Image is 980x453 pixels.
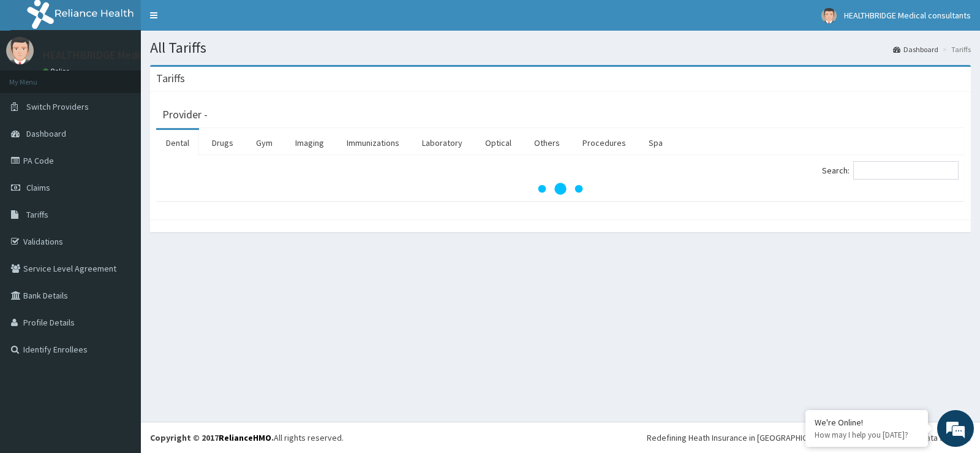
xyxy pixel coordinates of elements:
a: Procedures [573,130,636,156]
span: HEALTHBRIDGE Medical consultants [844,10,971,21]
a: Drugs [202,130,243,156]
a: Dental [156,130,199,156]
svg: audio-loading [536,164,585,213]
p: How may I help you today? [815,430,919,440]
span: Dashboard [26,128,66,139]
a: Immunizations [337,130,409,156]
footer: All rights reserved. [141,422,980,453]
a: Online [43,67,72,75]
strong: Copyright © 2017 . [150,432,274,443]
h1: All Tariffs [150,40,971,56]
a: Others [524,130,570,156]
span: Tariffs [26,209,48,220]
div: Redefining Heath Insurance in [GEOGRAPHIC_DATA] using Telemedicine and Data Science! [647,432,971,444]
h3: Provider - [162,109,208,120]
img: User Image [821,8,837,23]
img: User Image [6,37,34,64]
a: Gym [246,130,282,156]
a: RelianceHMO [219,432,271,443]
a: Dashboard [893,44,938,55]
div: We're Online! [815,417,919,428]
p: HEALTHBRIDGE Medical consultants [43,50,214,61]
label: Search: [822,161,959,180]
span: Switch Providers [26,101,89,112]
a: Spa [639,130,673,156]
input: Search: [853,161,959,180]
h3: Tariffs [156,73,185,84]
a: Imaging [285,130,334,156]
li: Tariffs [940,44,971,55]
span: Claims [26,182,50,193]
a: Optical [475,130,521,156]
a: Laboratory [412,130,472,156]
